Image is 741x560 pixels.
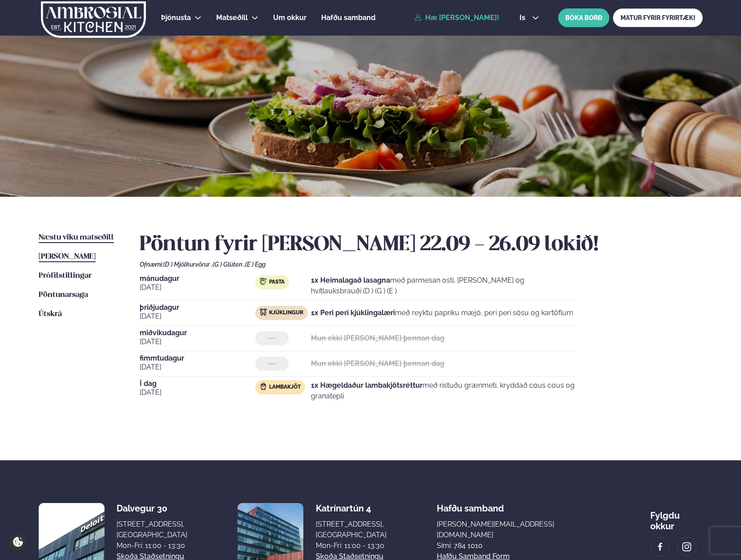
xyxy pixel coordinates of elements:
span: [DATE] [140,362,255,373]
span: Lambakjöt [269,384,301,391]
button: is [512,14,546,21]
a: Hafðu samband [321,12,375,23]
img: chicken.svg [260,308,267,316]
button: BÓKA BORÐ [558,8,609,27]
span: Þjónusta [161,13,191,22]
span: Matseðill [216,13,248,22]
a: Matseðill [216,12,248,23]
span: Í dag [140,380,255,387]
a: Um okkur [273,12,306,23]
img: pasta.svg [260,278,267,285]
img: image alt [682,542,692,552]
h2: Pöntun fyrir [PERSON_NAME] 22.09 - 26.09 lokið! [140,232,703,257]
a: [PERSON_NAME] [39,252,96,262]
span: Næstu viku matseðill [39,234,114,241]
p: Sími: 784 1010 [437,540,600,551]
span: Útskrá [39,310,62,318]
span: Hafðu samband [437,496,504,514]
span: fimmtudagur [140,355,255,362]
span: Hafðu samband [321,13,375,22]
a: Pöntunarsaga [39,290,88,300]
div: Dalvegur 30 [117,503,187,514]
div: Mon-Fri: 11:00 - 13:30 [316,540,387,551]
span: --- [269,335,275,342]
img: image alt [655,542,665,552]
span: Kjúklingur [269,309,303,317]
span: Pöntunarsaga [39,291,88,299]
span: mánudagur [140,275,255,282]
a: Hæ [PERSON_NAME]! [415,14,499,22]
span: Um okkur [273,13,306,22]
span: [PERSON_NAME] [39,253,96,260]
span: [DATE] [140,337,255,347]
span: --- [269,360,275,367]
a: MATUR FYRIR FYRIRTÆKI [613,8,703,27]
div: [STREET_ADDRESS], [GEOGRAPHIC_DATA] [316,519,387,540]
strong: 1x Peri peri kjúklingalæri [311,308,395,317]
a: Þjónusta [161,12,191,23]
img: logo [40,1,147,38]
strong: 1x Hægeldaður lambakjötsréttur [311,381,423,390]
strong: 1x Heimalagað lasagna [311,276,390,284]
p: með ristuðu grænmeti, kryddað cous cous og granatepli [311,380,576,402]
strong: Mun ekki [PERSON_NAME] þennan dag [311,359,444,368]
span: þriðjudagur [140,304,255,311]
span: (D ) Mjólkurvörur , [163,261,213,268]
span: miðvikudagur [140,329,255,337]
a: Næstu viku matseðill [39,232,114,243]
a: Cookie settings [9,533,27,551]
p: með reyktu papriku mæjó, peri peri sósu og kartöflum [311,308,573,318]
div: [STREET_ADDRESS], [GEOGRAPHIC_DATA] [117,519,187,540]
strong: Mun ekki [PERSON_NAME] þennan dag [311,334,444,342]
span: [DATE] [140,282,255,293]
span: is [520,14,528,21]
span: (G ) Glúten , [213,261,245,268]
img: Lamb.svg [260,383,267,390]
p: með parmesan osti, [PERSON_NAME] og hvítlauksbrauði (D ) (G ) (E ) [311,275,576,296]
div: Fylgdu okkur [650,503,702,532]
a: image alt [677,537,696,556]
a: Prófílstillingar [39,271,92,281]
span: Prófílstillingar [39,272,92,280]
a: image alt [651,537,669,556]
div: Mon-Fri: 11:00 - 13:30 [117,540,187,551]
span: Pasta [269,279,285,286]
div: Katrínartún 4 [316,503,387,514]
a: [PERSON_NAME][EMAIL_ADDRESS][DOMAIN_NAME] [437,519,600,540]
span: [DATE] [140,311,255,322]
div: Ofnæmi: [140,261,703,268]
span: (E ) Egg [245,261,266,268]
a: Útskrá [39,309,62,320]
span: [DATE] [140,387,255,398]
